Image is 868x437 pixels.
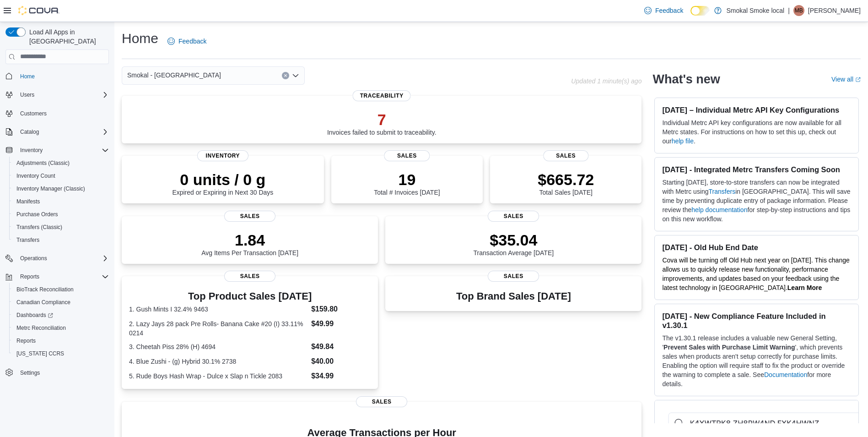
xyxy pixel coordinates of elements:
[13,158,109,169] span: Adjustments (Classic)
[16,337,36,344] span: Reports
[655,6,683,15] span: Feedback
[662,333,851,388] p: The v1.30.1 release includes a valuable new General Setting, ' ', which prevents sales when produ...
[13,348,109,359] span: Washington CCRS
[474,231,554,249] p: $35.04
[641,1,687,20] a: Feedback
[2,252,113,265] button: Operations
[16,71,109,82] span: Home
[764,371,807,378] a: Documentation
[356,396,407,407] span: Sales
[13,335,39,346] a: Reports
[13,196,43,207] a: Manifests
[456,291,571,302] h3: Top Brand Sales [DATE]
[488,211,539,222] span: Sales
[197,150,248,161] span: Inventory
[13,196,109,207] span: Manifests
[16,89,109,100] span: Users
[13,235,43,246] a: Transfers
[311,318,371,329] dd: $49.99
[13,209,62,220] a: Purchase Orders
[16,299,70,306] span: Canadian Compliance
[16,253,51,264] button: Operations
[20,91,34,98] span: Users
[16,126,43,137] button: Catalog
[20,255,47,262] span: Operations
[543,150,588,161] span: Sales
[13,310,57,321] a: Dashboards
[788,5,790,16] p: |
[808,5,861,16] p: [PERSON_NAME]
[13,183,89,194] a: Inventory Manager (Classic)
[327,110,437,129] p: 7
[16,271,43,282] button: Reports
[311,371,371,382] dd: $34.99
[2,270,113,283] button: Reports
[16,185,85,192] span: Inventory Manager (Classic)
[16,224,62,231] span: Transfers (Classic)
[16,271,109,282] span: Reports
[9,334,113,347] button: Reports
[9,347,113,360] button: [US_STATE] CCRS
[5,66,109,403] nav: Complex example
[127,70,221,81] span: Smokal - [GEOGRAPHIC_DATA]
[129,342,307,351] dt: 3. Cheetah Piss 28% (H) 4694
[795,5,803,16] span: MB
[13,335,109,346] span: Reports
[662,243,851,252] h3: [DATE] - Old Hub End Date
[662,257,849,291] span: Cova will be turning off Old Hub next year on [DATE]. This change allows us to quickly release ne...
[9,169,113,182] button: Inventory Count
[16,286,74,293] span: BioTrack Reconciliation
[13,322,109,333] span: Metrc Reconciliation
[13,348,68,359] a: [US_STATE] CCRS
[13,222,109,233] span: Transfers (Classic)
[164,32,210,50] a: Feedback
[13,222,66,233] a: Transfers (Classic)
[16,126,109,137] span: Catalog
[13,235,109,246] span: Transfers
[16,324,66,332] span: Metrc Reconciliation
[672,137,694,145] a: help file
[662,165,851,174] h3: [DATE] - Integrated Metrc Transfers Coming Soon
[13,284,77,295] a: BioTrack Reconciliation
[9,296,113,309] button: Canadian Compliance
[662,178,851,224] p: Starting [DATE], store-to-store transfers can now be integrated with Metrc using in [GEOGRAPHIC_D...
[311,341,371,352] dd: $49.84
[9,157,113,169] button: Adjustments (Classic)
[9,221,113,234] button: Transfers (Classic)
[2,366,113,379] button: Settings
[488,271,539,282] span: Sales
[129,305,307,314] dt: 1. Gush Mints I 32.4% 9463
[16,198,40,205] span: Manifests
[129,371,307,381] dt: 5. Rude Boys Hash Wrap - Dulce x Slap n Tickle 2083
[662,105,851,115] h3: [DATE] – Individual Metrc API Key Configurations
[201,231,298,257] div: Avg Items Per Transaction [DATE]
[224,211,275,222] span: Sales
[690,6,710,16] input: Dark Mode
[9,322,113,334] button: Metrc Reconciliation
[20,369,40,377] span: Settings
[16,108,50,119] a: Customers
[855,77,861,82] svg: External link
[13,170,109,181] span: Inventory Count
[122,29,158,48] h1: Home
[571,77,642,85] p: Updated 1 minute(s) ago
[663,344,795,351] strong: Prevent Sales with Purchase Limit Warning
[20,73,35,80] span: Home
[9,182,113,195] button: Inventory Manager (Classic)
[2,88,113,101] button: Users
[172,170,273,189] p: 0 units / 0 g
[384,150,430,161] span: Sales
[374,170,440,189] p: 19
[16,145,46,156] button: Inventory
[20,128,39,136] span: Catalog
[16,367,43,378] a: Settings
[787,284,822,291] strong: Learn More
[282,72,289,79] button: Clear input
[662,118,851,146] p: Individual Metrc API key configurations are now available for all Metrc states. For instructions ...
[327,110,437,136] div: Invoices failed to submit to traceability.
[16,89,38,100] button: Users
[652,72,720,87] h2: What's new
[709,188,736,195] a: Transfers
[16,159,70,167] span: Adjustments (Classic)
[18,6,59,15] img: Cova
